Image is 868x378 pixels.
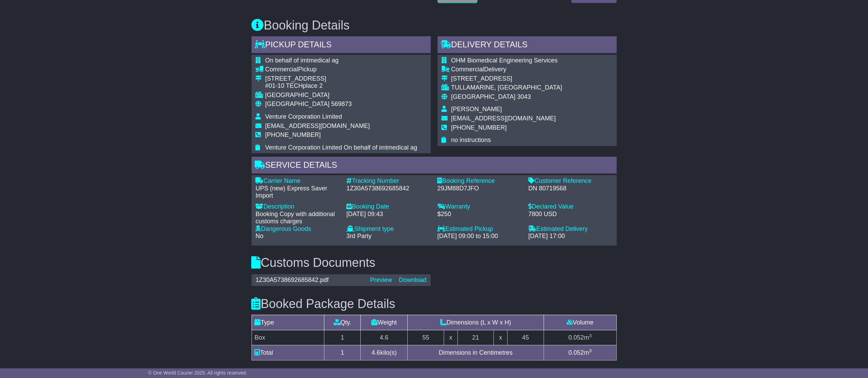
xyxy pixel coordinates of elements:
span: [PERSON_NAME] [451,106,502,113]
div: DN 80719568 [529,185,613,192]
div: UPS (new) Express Saver Import [256,185,340,200]
div: 7800 USD [529,211,613,218]
td: Volume [544,315,616,330]
div: Booking Reference [438,177,522,185]
div: Delivery Details [438,36,617,55]
div: 1Z30A5738692685842.pdf [252,276,367,284]
div: Estimated Pickup [438,225,522,233]
span: 3rd Party [347,233,372,239]
div: Shipment type [347,225,431,233]
td: 21 [458,330,494,345]
div: [GEOGRAPHIC_DATA] [265,92,417,99]
td: 55 [408,330,444,345]
sup: 3 [589,333,592,338]
div: Booking Copy with additional customs charges [256,211,340,225]
td: m [544,345,616,360]
span: [GEOGRAPHIC_DATA] [451,93,516,100]
td: Total [252,345,324,360]
div: Customer Reference [529,177,613,185]
td: Dimensions (L x W x H) [408,315,544,330]
div: 29JM88D7JFO [438,185,522,192]
span: Commercial [451,66,484,73]
span: 569873 [331,101,352,107]
div: Dangerous Goods [256,225,340,233]
div: Description [256,203,340,211]
div: Carrier Name [256,177,340,185]
div: [DATE] 17:00 [529,233,613,240]
td: 1 [324,345,361,360]
h3: Booked Package Details [252,297,617,311]
td: 1 [324,330,361,345]
td: x [444,330,458,345]
div: Pickup [265,66,417,73]
div: [DATE] 09:43 [347,211,431,218]
div: Delivery [451,66,562,73]
div: Estimated Delivery [529,225,613,233]
span: 0.052 [568,334,584,341]
span: OHM Biomedical Engineering Services [451,57,558,64]
div: Tracking Number [347,177,431,185]
td: x [494,330,507,345]
td: m [544,330,616,345]
span: On behalf of imtmedical ag [265,57,339,64]
span: [EMAIL_ADDRESS][DOMAIN_NAME] [451,115,556,122]
span: Venture Corporation Limited [265,113,342,120]
h3: Booking Details [252,19,617,32]
span: no instructions [451,137,491,143]
td: Weight [361,315,408,330]
sup: 3 [589,348,592,353]
div: Warranty [438,203,522,211]
div: [STREET_ADDRESS] [451,75,562,83]
div: Service Details [252,157,617,175]
div: [STREET_ADDRESS] [265,75,417,83]
div: Declared Value [529,203,613,211]
div: Booking Date [347,203,431,211]
span: [EMAIL_ADDRESS][DOMAIN_NAME] [265,122,370,129]
td: 45 [507,330,544,345]
a: Preview [370,276,392,283]
span: [PHONE_NUMBER] [265,131,321,138]
span: 0.052 [568,349,584,356]
span: © One World Courier 2025. All rights reserved. [148,370,247,376]
td: Qty. [324,315,361,330]
div: [DATE] 09:00 to 15:00 [438,233,522,240]
td: Type [252,315,324,330]
span: 4.6 [372,349,380,356]
div: Pickup Details [252,36,431,55]
span: 3043 [517,93,531,100]
div: #01-10 TECHplace 2 [265,82,417,90]
span: [GEOGRAPHIC_DATA] [265,101,329,107]
span: Commercial [265,66,298,73]
td: Box [252,330,324,345]
h3: Customs Documents [252,256,617,270]
span: [PHONE_NUMBER] [451,124,507,131]
span: No [256,233,264,239]
td: kilo(s) [361,345,408,360]
a: Download [399,276,426,283]
div: TULLAMARINE, [GEOGRAPHIC_DATA] [451,84,562,92]
span: Venture Corporation Limited On behalf of imtmedical ag [265,144,417,151]
div: $250 [438,211,522,218]
td: Dimensions in Centimetres [408,345,544,360]
div: 1Z30A5738692685842 [347,185,431,192]
td: 4.6 [361,330,408,345]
